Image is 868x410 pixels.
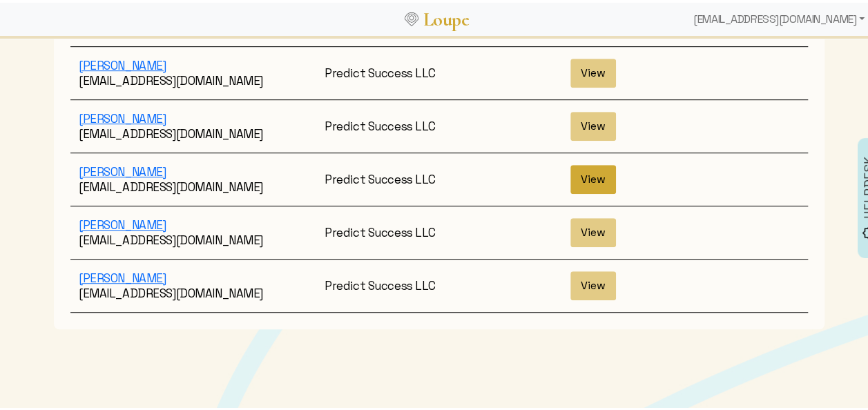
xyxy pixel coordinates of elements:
div: Predict Success LLC [316,222,562,237]
div: [EMAIL_ADDRESS][DOMAIN_NAME] [70,162,316,192]
button: View [570,109,616,138]
div: [EMAIL_ADDRESS][DOMAIN_NAME] [70,268,316,298]
a: [PERSON_NAME] [79,108,166,124]
div: Predict Success LLC [316,169,562,184]
div: [EMAIL_ADDRESS][DOMAIN_NAME] [70,55,316,86]
button: View [570,215,616,244]
button: View [570,269,616,297]
div: Predict Success LLC [316,116,562,131]
a: [PERSON_NAME] [79,55,166,70]
button: View [570,56,616,85]
img: Loupe Logo [405,10,418,23]
a: [PERSON_NAME] [79,162,166,177]
a: [PERSON_NAME] [79,268,166,283]
div: [EMAIL_ADDRESS][DOMAIN_NAME] [70,108,316,139]
div: Predict Success LLC [316,275,562,291]
a: [PERSON_NAME] [79,215,166,230]
div: Predict Success LLC [316,63,562,78]
a: Loupe [418,4,474,30]
button: View [570,162,616,191]
div: [EMAIL_ADDRESS][DOMAIN_NAME] [70,215,316,245]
